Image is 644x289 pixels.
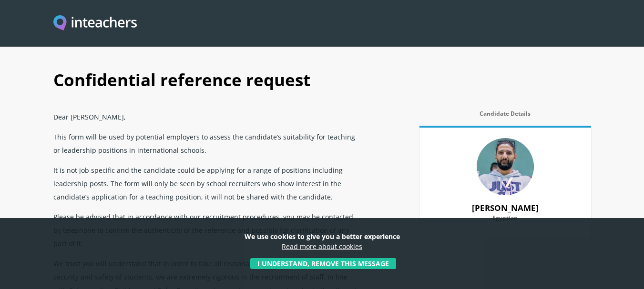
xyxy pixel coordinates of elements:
[53,207,362,253] p: Please be advised that in accordance with our recruitment procedures, you may be contacted by tel...
[53,60,591,107] h1: Confidential reference request
[419,110,591,123] label: Candidate Details
[53,15,137,32] a: Visit this site's homepage
[250,258,396,269] button: I understand, remove this message
[245,232,400,241] strong: We use cookies to give you a better experience
[431,215,580,227] label: Egyptian
[53,15,137,32] img: Inteachers
[477,138,534,195] img: 79810
[53,107,362,127] p: Dear [PERSON_NAME],
[53,127,362,160] p: This form will be used by potential employers to assess the candidate’s suitability for teaching ...
[472,202,539,213] strong: [PERSON_NAME]
[282,242,362,251] a: Read more about cookies
[53,160,362,207] p: It is not job specific and the candidate could be applying for a range of positions including lea...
